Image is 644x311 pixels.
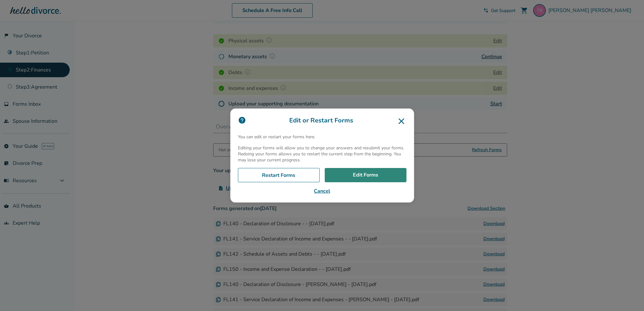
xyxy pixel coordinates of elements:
button: Cancel [238,187,406,195]
a: Edit Forms [325,168,406,183]
p: You can edit or restart your forms here. [238,134,406,140]
img: icon [238,116,246,124]
a: Restart Forms [238,168,320,183]
p: Editing your forms will allow you to change your answers and resubmit your forms. Redoing your fo... [238,145,406,163]
h3: Edit or Restart Forms [238,116,406,126]
iframe: Chat Widget [502,57,644,311]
